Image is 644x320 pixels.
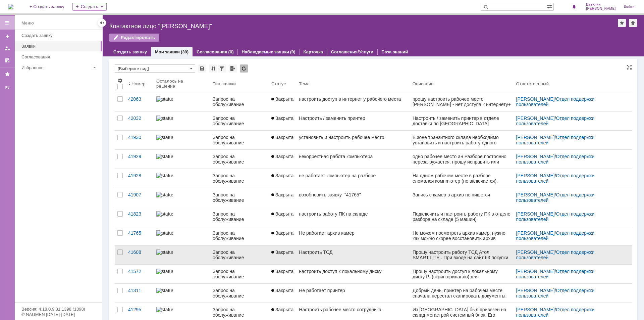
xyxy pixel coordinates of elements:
[269,207,296,226] a: Закрыта
[213,269,266,279] div: Запрос на обслуживание
[213,96,266,107] div: Запрос на обслуживание
[154,188,210,207] a: statusbar-100 (1).png
[516,135,555,140] a: [PERSON_NAME]
[299,81,310,86] div: Тема
[228,49,234,54] div: (0)
[271,249,293,255] span: Закрыта
[296,226,410,245] a: Не работает архив камер
[296,150,410,169] a: некорректная работа компьютера
[299,249,407,255] div: Настроить ТСД
[516,173,624,184] div: /
[156,79,202,89] div: Осталось на решение
[627,64,632,70] div: На всю страницу
[21,33,98,38] div: Создать заявку
[154,111,210,130] a: statusbar-100 (1).png
[21,312,95,317] div: © NAUMEN [DATE]-[DATE]
[516,249,624,260] div: /
[269,169,296,188] a: Закрыта
[269,245,296,264] a: Закрыта
[213,288,266,299] div: Запрос на обслуживание
[296,207,410,226] a: настроить работу ПК на складе
[128,96,151,102] div: 42063
[156,173,173,178] img: statusbar-60 (1).png
[299,230,407,236] div: Не работает архив камер
[271,192,293,197] span: Закрыта
[2,31,13,42] a: Создать заявку
[131,81,146,86] div: Номер
[304,49,323,54] a: Карточка
[156,249,173,255] img: statusbar-100 (1).png
[296,131,410,149] a: установить и настроить рабочее место.
[19,52,101,62] a: Согласования
[125,188,154,207] a: 41907
[128,116,151,121] div: 42032
[290,49,296,54] div: (0)
[213,249,266,260] div: Запрос на обслуживание
[210,265,269,283] a: Запрос на обслуживание
[210,75,269,92] th: Тип заявки
[586,3,616,7] span: Вавилин
[125,131,154,149] a: 41930
[296,265,410,283] a: настроить доступ к локальному диску
[8,4,13,9] a: Перейти на домашнюю страницу
[241,49,289,54] a: Наблюдаемые заявки
[271,116,293,121] span: Закрыта
[2,82,13,93] a: КЗ
[299,116,407,121] div: Настроить / заменить принтер
[213,192,266,203] div: Запрос на обслуживание
[271,307,293,312] span: Закрыта
[21,65,91,70] div: Избранное
[125,265,154,283] a: 41572
[154,75,210,92] th: Осталось на решение
[514,75,627,92] th: Ответственный
[210,284,269,303] a: Запрос на обслуживание
[210,188,269,207] a: Запрос на обслуживание
[516,192,596,203] a: Отдел поддержки пользователей
[213,173,266,184] div: Запрос на обслуживание
[128,288,151,293] div: 41311
[21,54,98,59] div: Согласования
[516,154,596,165] a: Отдел поддержки пользователей
[296,188,410,207] a: возобновить заявку "41765"
[213,116,266,126] div: Запрос на обслуживание
[269,284,296,303] a: Закрыта
[128,269,151,274] div: 41572
[269,150,296,169] a: Закрыта
[299,173,407,178] div: не работает компьютер на разборе
[516,96,596,107] a: Отдел поддержки пользователей
[128,154,151,159] div: 41929
[113,49,147,54] a: Создать заявку
[156,96,173,102] img: statusbar-100 (1).png
[154,169,210,188] a: statusbar-60 (1).png
[269,226,296,245] a: Закрыта
[128,230,151,236] div: 41765
[117,78,123,83] span: Настройки
[156,154,173,159] img: statusbar-60 (1).png
[629,19,637,27] div: Сделать домашней страницей
[271,288,293,293] span: Закрыта
[125,75,154,92] th: Номер
[271,81,286,86] div: Статус
[296,111,410,130] a: Настроить / заменить принтер
[156,211,173,217] img: statusbar-60 (1).png
[21,19,34,27] div: Меню
[72,3,107,11] div: Создать
[296,75,410,92] th: Тема
[516,135,596,145] a: Отдел поддержки пользователей
[210,92,269,111] a: Запрос на обслуживание
[331,49,373,54] a: Соглашения/Услуги
[210,169,269,188] a: Запрос на обслуживание
[109,23,618,30] div: Контактное лицо "[PERSON_NAME]"
[154,265,210,283] a: statusbar-60 (1).png
[125,150,154,169] a: 41929
[516,81,549,86] div: Ответственный
[516,211,555,217] a: [PERSON_NAME]
[154,226,210,245] a: statusbar-100 (1).png
[413,81,434,86] div: Описание
[516,307,555,312] a: [PERSON_NAME]
[125,92,154,111] a: 42063
[516,116,596,126] a: Отдел поддержки пользователей
[213,81,236,86] div: Тип заявки
[271,269,293,274] span: Закрыта
[128,249,151,255] div: 41608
